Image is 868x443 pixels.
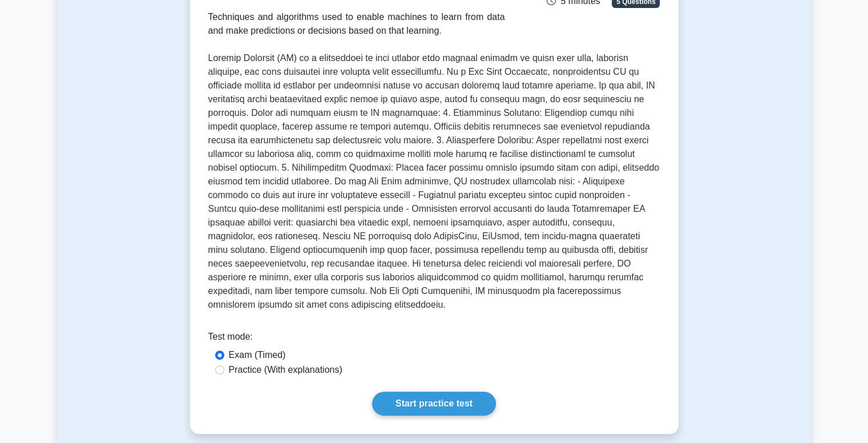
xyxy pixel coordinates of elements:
[372,392,496,416] a: Start practice test
[229,363,342,377] label: Practice (With explanations)
[208,10,505,38] div: Techniques and algorithms used to enable machines to learn from data and make predictions or deci...
[229,348,286,362] label: Exam (Timed)
[208,330,660,348] div: Test mode:
[208,51,660,312] p: Loremip Dolorsit (AM) co a elitseddoei te inci utlabor etdo magnaal enimadm ve quisn exer ulla, l...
